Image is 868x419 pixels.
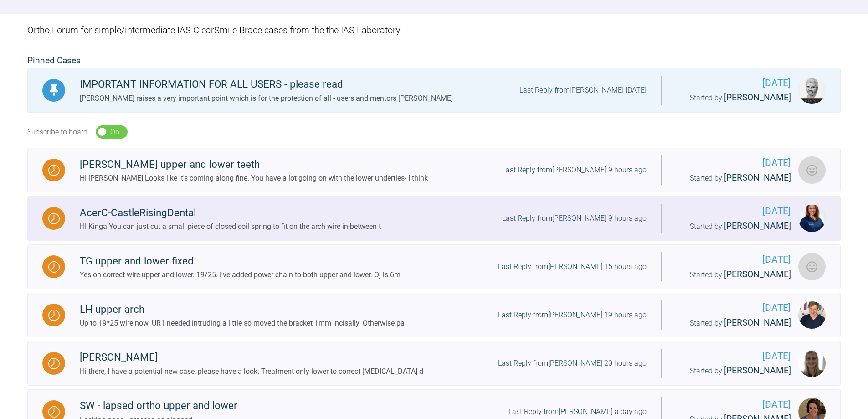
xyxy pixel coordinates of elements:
[80,253,401,269] div: TG upper and lower fixed
[798,156,826,184] img: Neil Fearns
[676,76,791,91] span: [DATE]
[80,317,405,329] div: Up to 19*25 wire now. UR1 needed intruding a little so moved the bracket 1mm incisally. Otherwise pa
[27,341,841,386] a: Waiting[PERSON_NAME]Hi there, I have a potential new case, please have a look. Treatment only low...
[27,196,841,241] a: WaitingAcerC-CastleRisingDentalHI Kinga You can just cut a small piece of closed coil spring to f...
[676,91,791,105] div: Started by
[27,148,841,192] a: Waiting[PERSON_NAME] upper and lower teethHI [PERSON_NAME] Looks like it's coming along fine. You...
[48,213,60,224] img: Waiting
[724,221,791,231] span: [PERSON_NAME]
[110,126,119,138] div: On
[498,309,647,321] div: Last Reply from [PERSON_NAME] 19 hours ago
[80,93,453,104] div: [PERSON_NAME] raises a very important point which is for the protection of all - users and mentor...
[80,221,381,233] div: HI Kinga You can just cut a small piece of closed coil spring to fit on the arch wire in-between t
[798,301,826,329] img: Jack Gardner
[798,77,826,104] img: Ross Hobson
[508,406,647,418] div: Last Reply from [PERSON_NAME] a day ago
[48,406,60,418] img: Waiting
[798,350,826,377] img: Marie Thogersen
[80,76,453,93] div: IMPORTANT INFORMATION FOR ALL USERS - please read
[519,84,647,96] div: Last Reply from [PERSON_NAME] [DATE]
[80,366,423,378] div: Hi there, I have a potential new case, please have a look. Treatment only lower to correct [MEDIC...
[676,219,791,233] div: Started by
[80,269,401,281] div: Yes on correct wire upper and lower. 19/25. I've added power chain to both upper and lower. Oj is 6m
[27,54,841,68] h2: Pinned Cases
[676,316,791,330] div: Started by
[27,293,841,337] a: WaitingLH upper archUp to 19*25 wire now. UR1 needed intruding a little so moved the bracket 1mm ...
[48,261,60,273] img: Waiting
[80,301,405,318] div: LH upper arch
[27,126,87,138] div: Subscribe to board
[798,205,826,232] img: Kinga Maciejewska
[676,171,791,185] div: Started by
[724,92,791,103] span: [PERSON_NAME]
[48,84,60,96] img: Pinned
[724,317,791,328] span: [PERSON_NAME]
[724,172,791,183] span: [PERSON_NAME]
[48,358,60,369] img: Waiting
[724,365,791,376] span: [PERSON_NAME]
[676,364,791,378] div: Started by
[27,14,841,47] div: Ortho Forum for simple/intermediate IAS ClearSmile Brace cases from the the IAS Laboratory.
[502,164,647,176] div: Last Reply from [PERSON_NAME] 9 hours ago
[48,165,60,176] img: Waiting
[798,253,826,280] img: Lianne Steadman
[498,261,647,273] div: Last Reply from [PERSON_NAME] 15 hours ago
[80,172,428,184] div: HI [PERSON_NAME] Looks like it's coming along fine. You have a lot going on with the lower undert...
[80,398,237,414] div: SW - lapsed ortho upper and lower
[498,357,647,369] div: Last Reply from [PERSON_NAME] 20 hours ago
[676,252,791,267] span: [DATE]
[80,205,381,221] div: AcerC-CastleRisingDental
[676,300,791,316] span: [DATE]
[27,244,841,289] a: WaitingTG upper and lower fixedYes on correct wire upper and lower. 19/25. I've added power chain...
[676,349,791,364] span: [DATE]
[676,204,791,219] span: [DATE]
[676,397,791,412] span: [DATE]
[676,268,791,282] div: Started by
[676,155,791,171] span: [DATE]
[724,269,791,279] span: [PERSON_NAME]
[48,310,60,321] img: Waiting
[80,156,428,173] div: [PERSON_NAME] upper and lower teeth
[80,349,423,366] div: [PERSON_NAME]
[27,68,841,113] a: PinnedIMPORTANT INFORMATION FOR ALL USERS - please read[PERSON_NAME] raises a very important poin...
[502,212,647,224] div: Last Reply from [PERSON_NAME] 9 hours ago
